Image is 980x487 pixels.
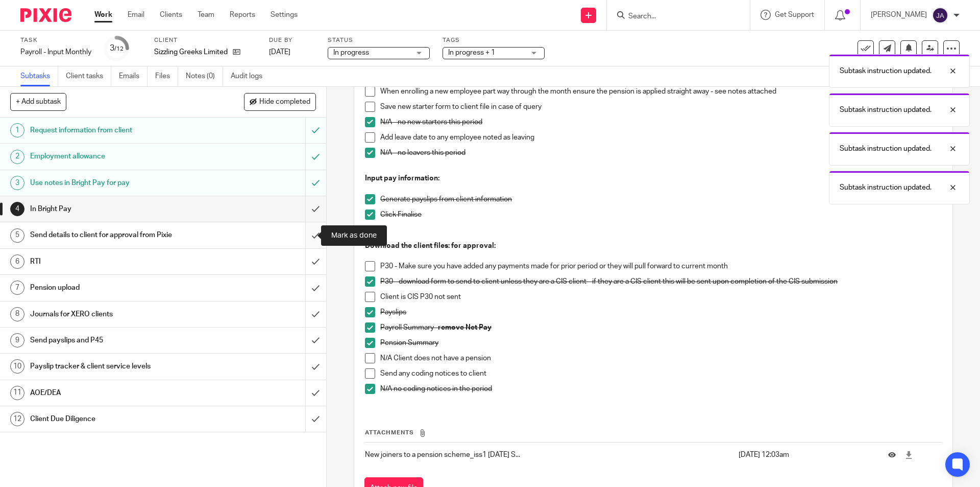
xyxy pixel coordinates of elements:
[271,10,298,20] a: Settings
[30,149,207,164] h1: Employment allowance
[438,324,492,331] strong: remove Net Pay
[30,227,207,243] h1: Send details to client for approval from Pixie
[380,368,941,379] p: Send any coding notices to client
[30,333,207,348] h1: Send payslips and P45
[231,66,270,86] a: Audit logs
[119,66,148,86] a: Emails
[154,47,228,57] p: Sizzling Greeks Limited
[30,201,207,217] h1: In Bright Pay
[186,66,223,86] a: Notes (0)
[10,228,24,243] div: 5
[30,280,207,295] h1: Pension upload
[10,281,24,295] div: 7
[840,182,932,193] p: Subtask instruction updated.
[443,36,545,44] label: Tags
[905,450,913,460] a: Download
[365,430,414,435] span: Attachments
[160,10,182,20] a: Clients
[66,66,111,86] a: Client tasks
[840,66,932,76] p: Subtask instruction updated.
[380,292,941,302] p: Client is CIS P30 not sent
[20,36,91,44] label: Task
[380,384,941,394] p: N/A no coding notices in the period
[10,307,24,321] div: 8
[365,450,733,460] p: New joiners to a pension scheme_iss1 [DATE] S...
[230,10,255,20] a: Reports
[932,7,948,24] img: svg%3E
[269,49,290,56] span: [DATE]
[10,176,24,190] div: 3
[380,322,941,333] p: Payroll Summary -
[198,10,214,20] a: Team
[380,276,941,287] p: P30 - download form to send to client unless they are a CIS client - if they are a CIS client thi...
[10,123,24,137] div: 1
[380,261,941,271] p: P30 - Make sure you have added any payments made for prior period or they will pull forward to cu...
[10,359,24,374] div: 10
[333,49,369,56] span: In progress
[840,144,932,154] p: Subtask instruction updated.
[10,150,24,164] div: 2
[840,105,932,115] p: Subtask instruction updated.
[114,46,124,52] small: /12
[155,66,178,86] a: Files
[30,307,207,322] h1: Journals for XERO clients
[380,148,941,158] p: N/A - no leavers this period
[154,36,256,44] label: Client
[365,242,496,249] strong: Download the client files: for approval:
[10,386,24,400] div: 11
[328,36,430,44] label: Status
[380,102,941,112] p: Save new starter form to client file in case of query
[380,338,941,348] p: Pension Summary
[380,353,941,363] p: N/A Client does not have a pension
[10,333,24,347] div: 9
[30,411,207,427] h1: Client Due Diligence
[30,385,207,401] h1: AOE/DEA
[739,450,873,460] p: [DATE] 12:03am
[448,49,495,56] span: In progress + 1
[380,86,941,97] p: When enrolling a new employee part way through the month ensure the pension is applied straight a...
[110,42,124,54] div: 3
[94,10,112,20] a: Work
[20,66,58,86] a: Subtasks
[365,175,439,182] strong: Input pay information:
[269,36,315,44] label: Due by
[30,123,207,138] h1: Request information from client
[380,132,941,143] p: Add leave date to any employee noted as leaving
[380,194,941,204] p: Generate payslips from client information
[30,175,207,191] h1: Use notes in Bright Pay for pay
[380,210,941,220] p: Click Finalise
[20,8,71,22] img: Pixie
[20,47,91,57] div: Payroll - Input Monthly
[30,359,207,374] h1: Payslip tracker & client service levels
[380,307,941,317] p: Payslips
[30,254,207,269] h1: RTI
[10,412,24,426] div: 12
[10,202,24,216] div: 4
[128,10,144,20] a: Email
[244,93,316,110] button: Hide completed
[380,117,941,127] p: N/A - no new starters this period
[10,254,24,269] div: 6
[10,93,66,110] button: + Add subtask
[259,98,310,106] span: Hide completed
